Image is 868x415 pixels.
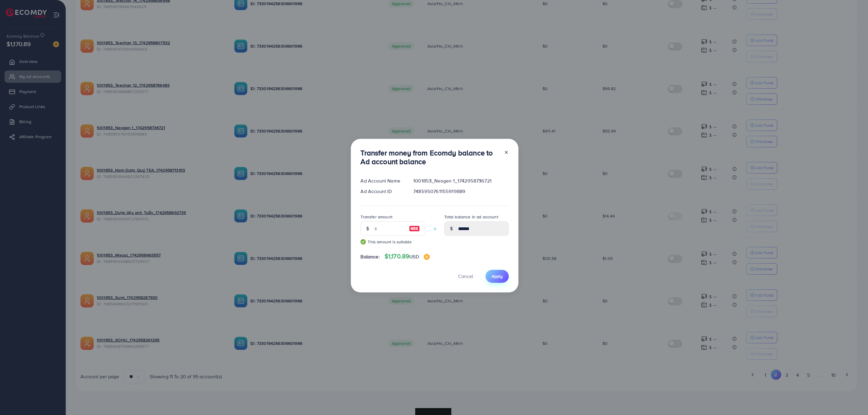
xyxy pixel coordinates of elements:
div: Ad Account Name [356,177,408,184]
span: USD [409,253,419,260]
div: 1001853_Neogen 1_1742958736721 [408,177,514,184]
div: 7485950761155919889 [408,188,514,195]
h3: Transfer money from Ecomdy balance to Ad account balance [360,148,499,166]
h4: $1,170.89 [385,253,430,260]
button: Apply [486,270,509,283]
span: Balance: [360,253,379,260]
span: Apply [492,273,503,279]
label: Transfer amount [360,214,392,220]
small: This amount is suitable [360,239,425,245]
span: Cancel [458,273,473,279]
div: Ad Account ID [356,188,408,195]
img: image [409,225,420,232]
img: image [424,254,430,260]
img: guide [360,239,366,245]
label: Total balance in ad account [444,214,498,220]
button: Cancel [451,270,481,283]
iframe: Chat [842,388,863,410]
